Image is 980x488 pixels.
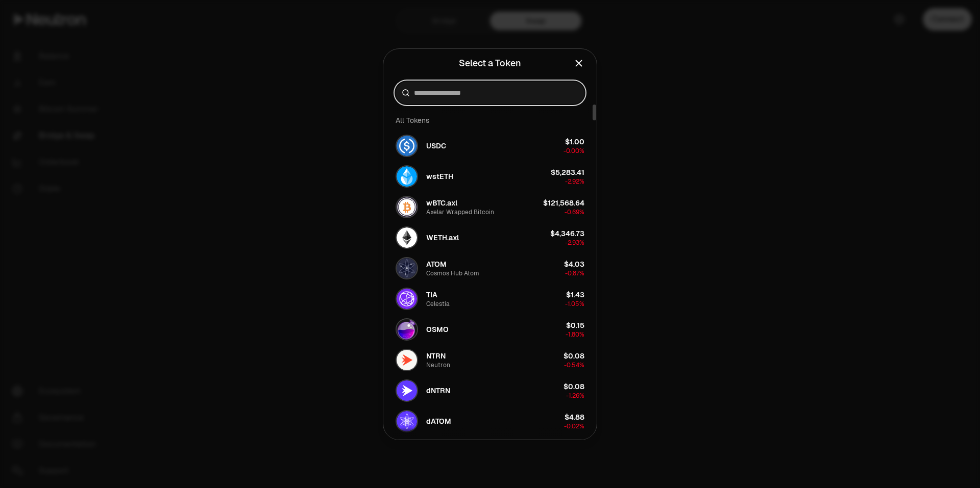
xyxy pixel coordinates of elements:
span: TIA [426,290,437,300]
span: -1.80% [566,330,584,339]
img: dATOM Logo [397,411,417,431]
span: -0.87% [565,269,584,277]
button: OSMO LogoOSMO$0.15-1.80% [389,314,591,345]
button: dATOM LogodATOM$4.88-0.02% [389,406,591,436]
span: WETH.axl [426,233,459,243]
span: wstETH [426,171,453,182]
div: $121,568.64 [543,198,584,208]
div: $4,346.73 [550,228,584,239]
img: wBTC.axl Logo [397,197,417,217]
div: $1.43 [566,290,584,300]
span: -2.93% [565,239,584,247]
div: $0.08 [563,351,584,361]
span: -0.54% [564,361,584,369]
img: TIA Logo [397,289,417,309]
span: ATOM [426,259,447,269]
span: -1.26% [566,392,584,400]
div: $1.00 [565,137,584,147]
button: wBTC.axl LogowBTC.axlAxelar Wrapped Bitcoin$121,568.64-0.69% [389,192,591,222]
img: wstETH Logo [397,166,417,187]
button: NTRN LogoNTRNNeutron$0.08-0.54% [389,345,591,375]
div: All Tokens [389,110,591,131]
span: -0.00% [563,147,584,155]
button: ATOM LogoATOMCosmos Hub Atom$4.03-0.87% [389,253,591,284]
div: $0.15 [566,320,584,330]
img: WETH.axl Logo [397,227,417,248]
span: USDC [426,141,446,151]
button: USDC LogoUSDC$1.00-0.00% [389,131,591,161]
div: Celestia [426,300,450,308]
div: Cosmos Hub Atom [426,269,479,277]
div: $5,283.41 [551,167,584,177]
div: Select a Token [459,56,521,70]
div: $4.88 [565,412,584,422]
span: -1.05% [565,300,584,308]
img: OSMO Logo [397,319,417,340]
span: NTRN [426,351,446,361]
span: dATOM [426,416,451,426]
span: -0.69% [565,208,584,216]
span: -2.92% [565,177,584,186]
img: USDC Logo [397,136,417,156]
button: wstETH LogowstETH$5,283.41-2.92% [389,161,591,192]
button: TIA LogoTIACelestia$1.43-1.05% [389,284,591,314]
div: $0.08 [563,381,584,392]
span: dNTRN [426,386,450,396]
button: WETH.axl LogoWETH.axl$4,346.73-2.93% [389,222,591,253]
div: Axelar Wrapped Bitcoin [426,208,494,216]
div: $4.03 [564,259,584,269]
button: dNTRN LogodNTRN$0.08-1.26% [389,375,591,406]
span: OSMO [426,324,449,335]
span: -0.02% [564,422,584,430]
button: Close [573,56,584,70]
img: ATOM Logo [397,258,417,278]
div: Neutron [426,361,450,369]
img: dNTRN Logo [397,380,417,401]
span: wBTC.axl [426,198,457,208]
img: NTRN Logo [397,350,417,370]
